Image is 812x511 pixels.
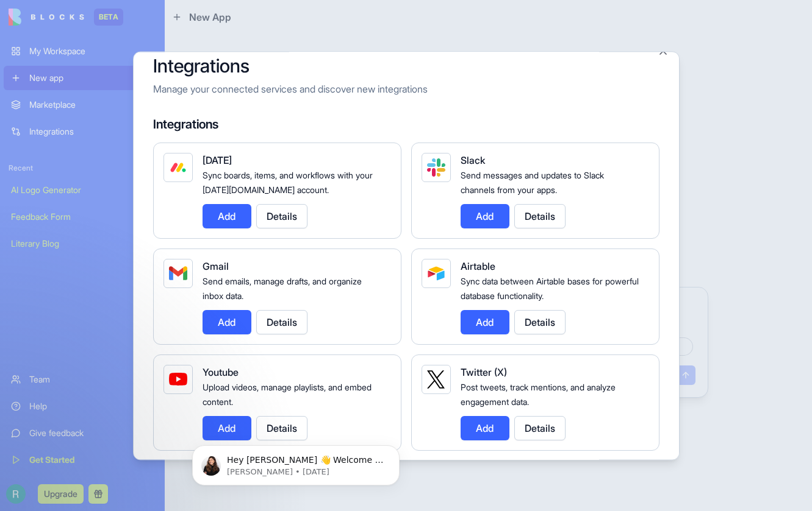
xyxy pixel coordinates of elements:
[203,416,251,440] button: Add
[203,204,251,228] button: Add
[174,420,418,505] iframe: Intercom notifications message
[203,154,232,166] span: [DATE]
[203,366,239,378] span: Youtube
[256,310,307,334] button: Details
[461,204,509,228] button: Add
[203,170,373,195] span: Sync boards, items, and workflows with your [DATE][DOMAIN_NAME] account.
[461,154,485,166] span: Slack
[203,382,372,407] span: Upload videos, manage playlists, and embed content.
[153,116,659,133] h4: Integrations
[203,260,229,272] span: Gmail
[461,170,604,195] span: Send messages and updates to Slack channels from your apps.
[256,204,307,228] button: Details
[461,260,495,272] span: Airtable
[514,416,566,440] button: Details
[514,310,566,334] button: Details
[461,310,509,334] button: Add
[153,55,659,77] h2: Integrations
[203,276,362,301] span: Send emails, manage drafts, and organize inbox data.
[461,416,509,440] button: Add
[256,416,307,440] button: Details
[153,82,659,96] p: Manage your connected services and discover new integrations
[203,310,251,334] button: Add
[461,276,639,301] span: Sync data between Airtable bases for powerful database functionality.
[461,366,507,378] span: Twitter (X)
[461,382,616,407] span: Post tweets, track mentions, and analyze engagement data.
[514,204,566,228] button: Details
